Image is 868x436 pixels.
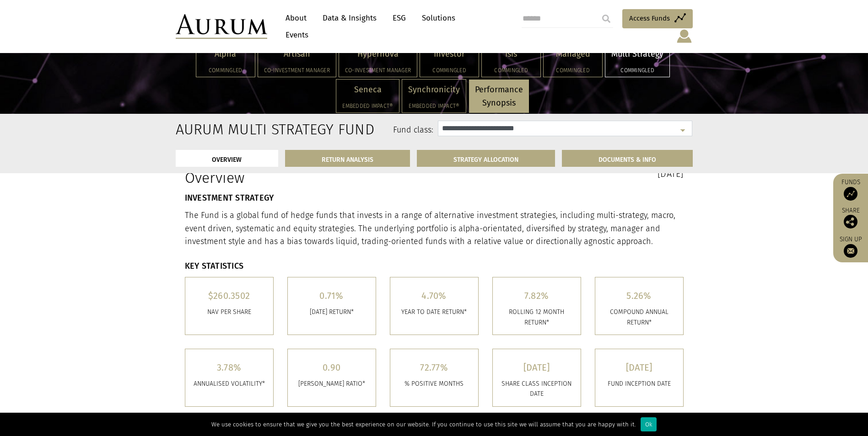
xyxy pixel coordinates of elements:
[838,207,863,229] div: Share
[397,291,471,300] h5: 4.70%
[397,307,471,317] p: YEAR TO DATE RETURN*
[295,307,369,317] p: [DATE] RETURN*
[417,150,555,167] a: STRATEGY ALLOCATION
[295,291,369,300] h5: 0.71%
[500,379,574,399] p: SHARE CLASS INCEPTION DATE
[602,307,676,328] p: COMPOUND ANNUAL RETURN*
[192,291,266,300] h5: $260.3502
[295,363,369,372] h5: 0.90
[562,150,693,167] a: DOCUMENTS & INFO
[602,379,676,389] p: FUND INCEPTION DATE
[500,307,574,328] p: ROLLING 12 MONTH RETURN*
[185,261,244,271] strong: KEY STATISTICS
[295,379,369,389] p: [PERSON_NAME] RATIO*
[192,379,266,389] p: ANNUALISED VOLATILITY*
[185,169,427,186] h1: Overview
[500,291,574,300] h5: 7.82%
[500,363,574,372] h5: [DATE]
[192,307,266,317] p: Nav per share
[602,291,676,300] h5: 5.26%
[844,215,857,229] img: Share this post
[397,379,471,389] p: % POSITIVE MONTHS
[441,169,684,178] h3: [DATE]
[844,244,857,258] img: Sign up to our newsletter
[285,150,410,167] a: RETURN ANALYSIS
[838,235,863,258] a: Sign up
[185,193,274,203] strong: INVESTMENT STRATEGY
[397,363,471,372] h5: 72.77%
[641,417,657,431] div: Ok
[838,178,863,201] a: Funds
[185,209,684,248] p: The Fund is a global fund of hedge funds that invests in a range of alternative investment strate...
[602,363,676,372] h5: [DATE]
[844,187,857,201] img: Access Funds
[192,363,266,372] h5: 3.78%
